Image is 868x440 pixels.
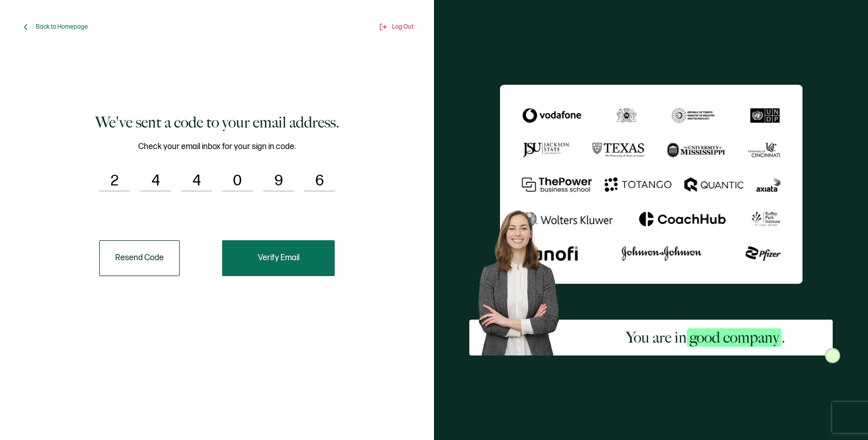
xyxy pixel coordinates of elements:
button: Verify Email [222,240,335,276]
span: Back to Homepage [36,23,88,31]
h1: We've sent a code to your email address. [95,112,339,133]
h2: You are in . [626,327,785,348]
img: Sertifier Signup [825,348,840,363]
img: Sertifier We've sent a code to your email address. [500,85,802,284]
span: good company [687,328,782,347]
img: Sertifier Signup - You are in <span class="strong-h">good company</span>. Hero [469,203,578,356]
span: Verify Email [258,254,299,262]
button: Resend Code [99,240,180,276]
span: Check your email inbox for your sign in code. [138,140,296,153]
span: Log Out [392,23,414,31]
